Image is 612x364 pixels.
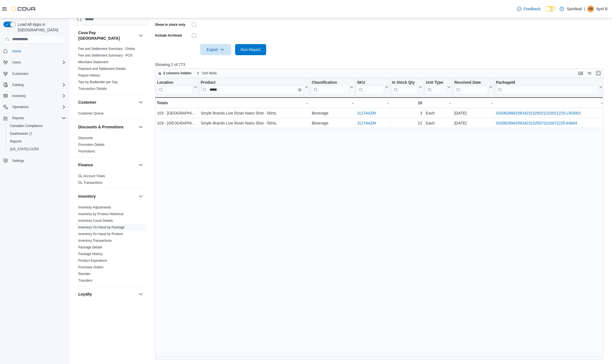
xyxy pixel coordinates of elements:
span: [US_STATE] CCRS [10,147,39,151]
button: Customers [1,70,68,78]
a: GL Transactions [78,181,102,185]
button: Home [1,47,68,55]
button: Reports [10,115,26,121]
span: Merchant Statement [78,60,108,64]
p: | [584,6,585,12]
span: Purchase Orders [78,265,104,269]
a: Inventory by Product Historical [78,212,124,216]
a: Purchase Orders [78,265,104,269]
span: Inventory [10,93,66,99]
div: Product [201,80,304,94]
span: Customers [12,72,28,76]
button: Catalog [1,81,68,89]
button: Operations [1,103,68,111]
button: Sort fields [194,70,219,77]
a: Promotions [78,149,95,153]
div: 15 [392,100,422,106]
button: Display options [586,70,593,77]
p: Showing 2 of 773 [155,62,608,67]
span: Dark Mode [545,12,545,12]
button: Export [200,44,231,55]
div: Classification [312,80,349,85]
a: Discounts [78,136,93,140]
div: - [357,100,388,106]
button: PackageId [496,80,603,94]
button: Inventory [10,93,28,99]
span: Customer Queue [78,111,104,116]
button: Reports [6,138,68,145]
span: Canadian Compliance [10,124,43,128]
button: Canadian Compliance [6,122,68,130]
a: Inventory Transactions [78,239,112,243]
a: Reports [8,138,24,145]
span: Customers [10,70,66,77]
span: Package Details [78,245,102,250]
a: Dashboards [8,130,34,137]
div: Customer [74,110,148,119]
span: Transfers [78,278,92,283]
button: Catalog [10,82,26,88]
span: Package History [78,252,102,256]
a: Settings [10,157,26,164]
button: Users [1,58,68,66]
span: AB [588,6,593,12]
a: Customers [10,70,31,77]
div: Location [157,80,193,94]
div: Discounts & Promotions [74,135,148,157]
div: Beverage [312,110,353,116]
span: Reports [12,116,24,120]
a: Feedback [515,3,543,14]
span: Product Expirations [78,258,107,263]
button: ProductClear input [201,80,308,94]
button: Customer [137,99,144,106]
a: Inventory Count Details [78,219,113,223]
a: J117A4ZM [357,121,376,125]
div: 103 - [GEOGRAPHIC_DATA] [157,110,197,116]
button: Users [10,59,23,66]
div: Finance [74,173,148,188]
button: Keyboard shortcuts [577,70,584,77]
a: 01006289425634231325021210021225-LRD003 [496,111,581,115]
span: Inventory by Product Historical [78,212,124,216]
span: Inventory Transactions [78,238,112,243]
label: Show in stock only [155,22,185,27]
div: Product [201,80,304,85]
button: Discounts & Promotions [137,124,144,130]
span: Reports [8,138,66,145]
a: Package History [78,252,102,256]
button: Inventory [78,194,136,199]
button: Enter fullscreen [595,70,602,77]
a: Inventory Adjustments [78,205,111,209]
button: Customer [78,100,136,105]
span: Home [10,48,66,55]
button: Location [157,80,197,94]
img: Cova [11,6,36,12]
button: [US_STATE] CCRS [6,145,68,153]
a: Canadian Compliance [8,123,45,129]
span: Settings [12,159,24,163]
div: [DATE] [454,120,492,126]
span: Load All Apps in [GEOGRAPHIC_DATA] [16,22,66,33]
a: Home [10,48,23,55]
span: Fee and Settlement Summary - POS [78,53,132,58]
button: In Stock Qty [392,80,422,94]
a: Customer Queue [78,111,104,115]
span: Promotion Details [78,142,105,147]
label: Include Archived [155,33,182,38]
h3: Cova Pay [GEOGRAPHIC_DATA] [78,30,136,41]
div: - [454,100,492,106]
span: Home [12,49,21,54]
div: - [426,100,451,106]
div: SKU [357,80,384,85]
div: Beverage [312,120,353,126]
div: Smyle Brands Live Rosin Nano Shot - 50mL [201,120,308,126]
span: Settings [10,157,66,164]
p: April B [596,6,608,12]
h3: Customer [78,100,96,105]
button: SKU [357,80,388,94]
div: [DATE] [454,110,492,116]
a: Dashboards [6,130,68,138]
a: Product Expirations [78,259,107,263]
